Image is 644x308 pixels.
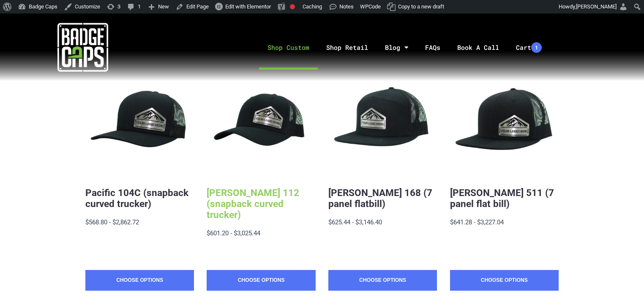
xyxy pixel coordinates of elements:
[576,3,617,10] span: [PERSON_NAME]
[207,187,299,220] a: [PERSON_NAME] 112 (snapback curved trucker)
[449,25,508,70] a: Book A Call
[85,270,194,291] a: Choose Options
[417,25,449,70] a: FAQs
[259,25,318,70] a: Shop Custom
[85,68,194,177] button: BadgeCaps - Pacific 104C
[450,187,554,209] a: [PERSON_NAME] 511 (7 panel flat bill)
[207,68,315,177] button: BadgeCaps - Richardson 112
[450,218,504,226] span: $641.28 - $3,227.04
[165,25,644,70] nav: Menu
[328,68,437,177] button: BadgeCaps - Richardson 168
[328,187,432,209] a: [PERSON_NAME] 168 (7 panel flatbill)
[318,25,377,70] a: Shop Retail
[225,3,271,10] span: Edit with Elementor
[207,270,315,291] a: Choose Options
[290,4,295,9] div: Focus keyphrase not set
[85,218,139,226] span: $568.80 - $2,862.72
[85,187,188,209] a: Pacific 104C (snapback curved trucker)
[207,229,260,237] span: $601.20 - $3,025.44
[508,25,550,70] a: Cart1
[450,68,559,177] button: BadgeCaps - Richardson 511
[377,25,417,70] a: Blog
[57,22,108,73] img: badgecaps white logo with green acccent
[450,270,559,291] a: Choose Options
[328,270,437,291] a: Choose Options
[328,218,382,226] span: $625.44 - $3,146.40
